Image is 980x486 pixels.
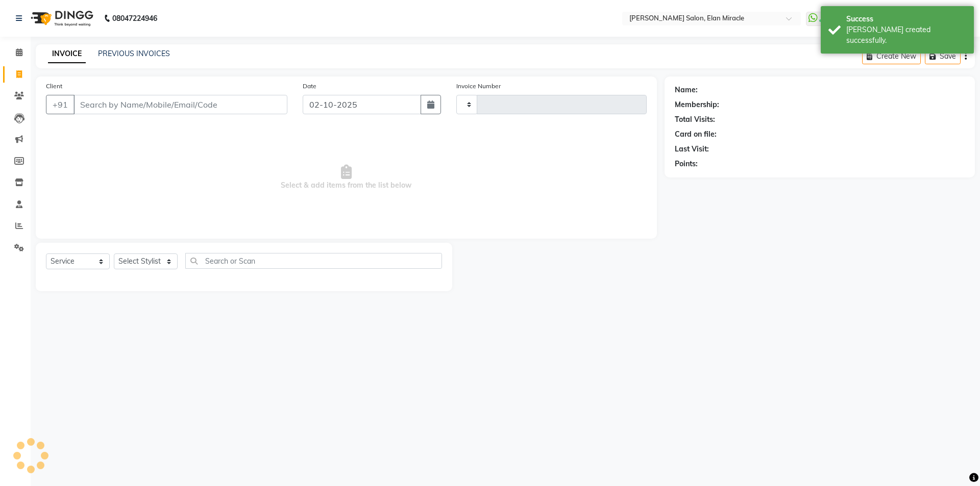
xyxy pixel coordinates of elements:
a: INVOICE [48,45,86,63]
label: Invoice Number [456,82,501,91]
div: Membership: [675,99,719,110]
div: Name: [675,85,698,95]
b: 08047224946 [112,4,157,33]
button: Save [925,48,961,64]
input: Search or Scan [185,253,442,269]
label: Date [303,82,316,91]
div: Last Visit: [675,144,709,155]
button: +91 [46,95,75,114]
button: Create New [862,48,921,64]
label: Client [46,82,62,91]
div: Success [846,14,966,24]
div: Total Visits: [675,114,715,125]
div: Bill created successfully. [846,24,966,46]
div: Points: [675,159,698,169]
span: Select & add items from the list below [46,126,647,228]
div: Card on file: [675,129,717,140]
input: Search by Name/Mobile/Email/Code [73,95,287,114]
img: logo [26,4,96,33]
a: PREVIOUS INVOICES [98,49,170,58]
